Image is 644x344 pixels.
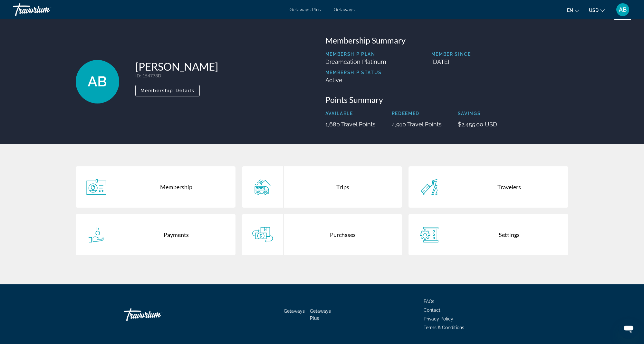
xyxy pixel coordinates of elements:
[392,121,442,128] p: 4,910 Travel Points
[450,166,569,208] div: Travelers
[290,7,321,12] a: Getaways Plus
[135,73,218,78] p: : 154773D
[431,58,569,65] p: [DATE]
[117,214,236,255] div: Payments
[431,52,569,57] p: Member Since
[135,85,200,96] button: Membership Details
[140,88,195,93] span: Membership Details
[450,214,569,255] div: Settings
[242,214,402,255] a: Purchases
[424,316,453,321] a: Privacy Policy
[567,5,579,15] button: Change language
[88,73,107,90] span: AB
[424,299,434,304] a: FAQs
[325,77,386,84] p: Active
[458,111,497,116] p: Savings
[589,8,599,13] span: USD
[284,309,305,314] a: Getaways
[424,308,440,313] a: Contact
[325,52,386,57] p: Membership Plan
[325,111,376,116] p: Available
[242,166,402,208] a: Trips
[325,58,386,65] p: Dreamcation Platinum
[135,86,200,93] a: Membership Details
[618,318,639,339] iframe: Button to launch messaging window
[567,8,573,13] span: en
[284,214,402,255] div: Purchases
[117,166,236,208] div: Membership
[458,121,497,128] p: $2,455.00 USD
[135,60,218,73] h1: [PERSON_NAME]
[334,7,355,12] a: Getaways
[124,305,188,324] a: Travorium
[589,5,605,15] button: Change currency
[325,121,376,128] p: 1,680 Travel Points
[325,35,569,45] h3: Membership Summary
[76,214,236,255] a: Payments
[409,214,569,255] a: Settings
[619,6,627,13] span: AB
[614,3,631,16] button: User Menu
[325,95,569,104] h3: Points Summary
[409,166,569,208] a: Travelers
[325,70,386,75] p: Membership Status
[76,166,236,208] a: Membership
[135,73,140,78] span: ID
[424,325,464,330] a: Terms & Conditions
[13,1,77,18] a: Travorium
[310,309,331,321] a: Getaways Plus
[392,111,442,116] p: Redeemed
[284,166,402,208] div: Trips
